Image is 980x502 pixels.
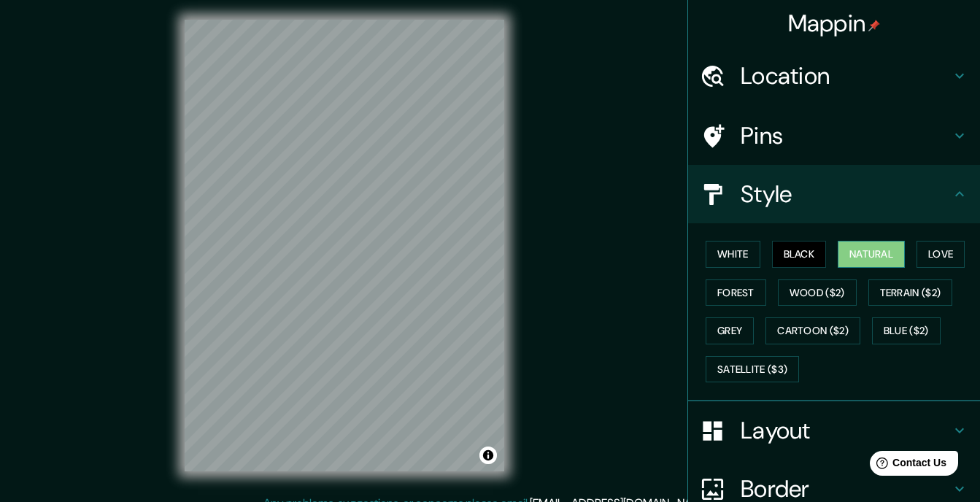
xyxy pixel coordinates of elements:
h4: Location [741,61,951,90]
button: Grey [706,317,754,344]
button: Wood ($2) [778,279,857,306]
button: Terrain ($2) [868,279,953,306]
iframe: Help widget launcher [850,445,964,486]
h4: Style [741,179,951,209]
div: Pins [688,107,980,165]
h4: Pins [741,121,951,150]
button: Toggle attribution [479,447,497,464]
div: Layout [688,401,980,460]
button: Blue ($2) [872,317,941,344]
button: White [706,241,760,268]
button: Cartoon ($2) [765,317,860,344]
button: Satellite ($3) [706,356,799,383]
div: Style [688,165,980,223]
button: Black [772,241,827,268]
button: Natural [838,241,905,268]
button: Love [917,241,965,268]
img: pin-icon.png [868,20,880,31]
canvas: Map [185,20,504,471]
h4: Layout [741,416,951,445]
div: Location [688,47,980,105]
h4: Mappin [788,9,881,38]
button: Forest [706,279,766,306]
